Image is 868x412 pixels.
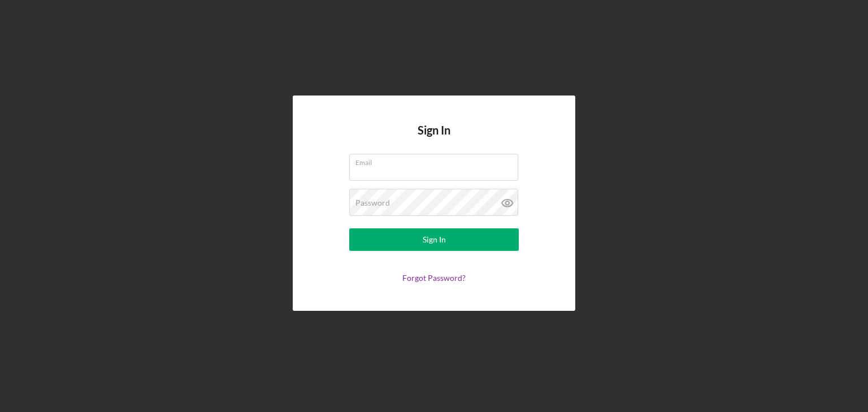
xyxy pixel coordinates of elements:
button: Sign In [349,228,519,251]
label: Password [355,198,390,207]
label: Email [355,154,518,167]
a: Forgot Password? [402,273,466,283]
div: Sign In [423,228,446,251]
h4: Sign In [418,124,450,154]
